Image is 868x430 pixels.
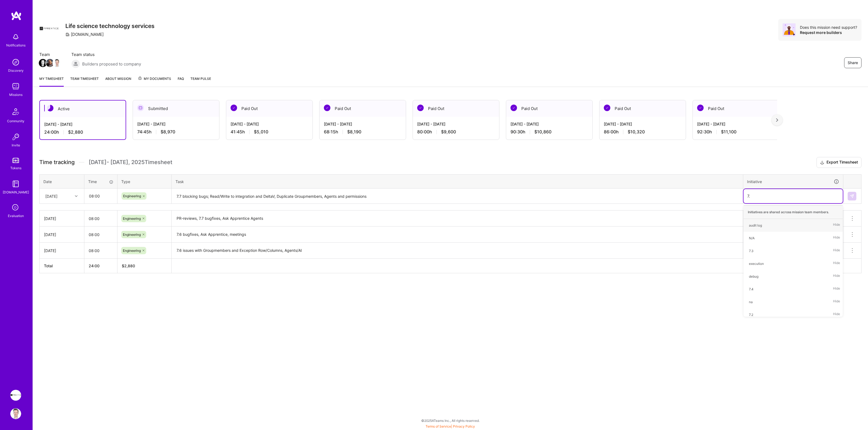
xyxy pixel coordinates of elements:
[800,30,857,35] div: Request more builders
[749,299,753,305] div: na
[426,424,451,428] a: Terms of Service
[833,234,840,242] span: Hide
[721,129,736,135] span: $11,100
[39,19,59,39] img: Company Logo
[534,129,551,135] span: $10,860
[39,58,46,68] a: Team Member Avatar
[10,32,21,42] img: bell
[848,60,858,65] span: Share
[749,235,755,241] div: N/A
[833,285,840,293] span: Hide
[231,121,308,127] div: [DATE] - [DATE]
[138,76,171,82] span: My Documents
[820,160,824,165] i: icon Download
[10,57,21,68] img: discovery
[453,424,475,428] a: Privacy Policy
[123,233,141,237] span: Engineering
[833,260,840,267] span: Hide
[747,178,839,185] div: Initiative
[510,121,588,127] div: [DATE] - [DATE]
[172,227,742,242] textarea: 7.6 bugfixes, Ask Apprentice, meetings
[11,11,22,21] img: logo
[9,408,23,419] a: User Avatar
[178,76,184,87] a: FAQ
[697,121,775,127] div: [DATE] - [DATE]
[7,118,24,124] div: Community
[172,243,742,258] textarea: 7.6 issues with Groupmembers and Exception Row/Columns, Agents/AI
[39,76,64,87] a: My timesheet
[254,129,268,135] span: $5,010
[9,92,23,98] div: Missions
[324,129,401,135] div: 68:15 h
[123,216,141,221] span: Engineering
[39,52,60,57] span: Team
[800,25,857,30] div: Does this mission need support?
[413,100,499,117] div: Paid Out
[71,52,141,57] span: Team status
[85,189,117,203] input: HH:MM
[6,42,25,48] div: Notifications
[65,32,70,37] i: icon CompanyGray
[9,390,23,401] a: Apprentice: Life science technology services
[39,159,75,166] span: Time tracking
[231,105,237,111] img: Paid Out
[324,121,401,127] div: [DATE] - [DATE]
[816,157,861,168] button: Export Timesheet
[190,77,211,81] span: Team Pulse
[10,178,21,189] img: guide book
[9,105,22,118] img: Community
[833,311,840,318] span: Hide
[117,174,172,189] th: Type
[510,129,588,135] div: 90:30 h
[46,58,53,68] a: Team Member Avatar
[137,129,215,135] div: 74:45 h
[71,59,80,68] img: Builders proposed to company
[172,211,742,226] textarea: PR-reviews, 7.7 bugfixes, Ask Apprentice Agents
[10,131,21,142] img: Invite
[417,121,495,127] div: [DATE] - [DATE]
[441,129,456,135] span: $9,600
[3,189,29,195] div: [DOMAIN_NAME]
[172,189,742,203] textarea: 7.7 blocking bugs; Read/Write to integration and DeltaV, Duplicate Groupmembers, Agents and permi...
[743,205,843,219] div: Initiatives are shared across mission team members.
[84,243,117,258] input: HH:MM
[783,23,796,36] img: Avatar
[84,227,117,242] input: HH:MM
[226,100,312,117] div: Paid Out
[190,76,211,87] a: Team Pulse
[137,105,144,111] img: Submitted
[749,222,762,228] div: audit log
[105,76,131,87] a: About Mission
[172,174,743,189] th: Task
[693,100,779,117] div: Paid Out
[46,59,54,67] img: Team Member Avatar
[44,232,80,237] div: [DATE]
[84,211,117,226] input: HH:MM
[417,129,495,135] div: 80:00 h
[844,57,861,68] button: Share
[599,100,686,117] div: Paid Out
[11,203,21,213] i: icon SelectionTeam
[833,273,840,280] span: Hide
[53,58,60,68] a: Team Member Avatar
[39,59,47,67] img: Team Member Avatar
[53,59,61,67] img: Team Member Avatar
[10,81,21,92] img: teamwork
[133,100,219,117] div: Submitted
[44,216,80,221] div: [DATE]
[123,249,141,253] span: Engineering
[12,142,20,148] div: Invite
[833,222,840,229] span: Hide
[122,263,135,268] span: $ 2,880
[45,193,58,199] div: [DATE]
[82,61,141,67] span: Builders proposed to company
[84,259,117,273] th: 24:00
[604,121,681,127] div: [DATE] - [DATE]
[65,32,104,37] div: [DOMAIN_NAME]
[604,129,681,135] div: 86:00 h
[123,194,141,198] span: Engineering
[749,312,753,318] div: 7.2
[44,248,80,253] div: [DATE]
[231,129,308,135] div: 41:45 h
[12,158,19,163] img: tokens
